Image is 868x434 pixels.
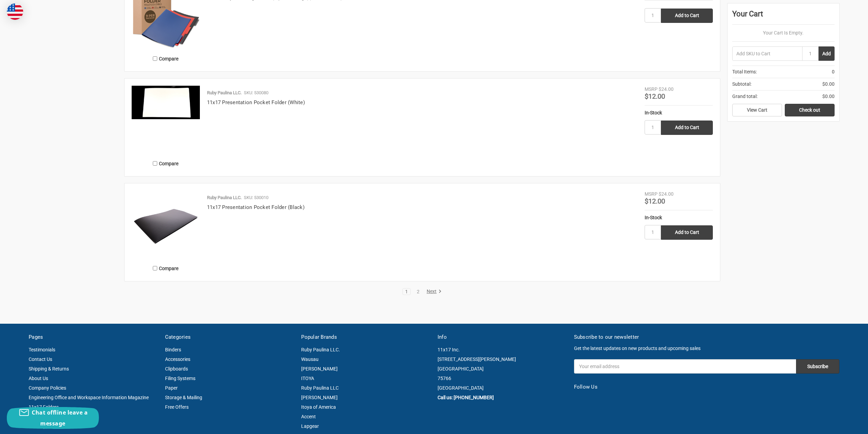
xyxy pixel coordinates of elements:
label: Compare [132,53,200,64]
a: Next [424,289,442,295]
input: Add to Cart [661,9,713,23]
span: $0.00 [822,93,835,100]
a: 11x17 Presentation Pocket Folder (White) [132,86,200,154]
a: About Us [29,376,48,381]
a: Engineering Office and Workspace Information Magazine [29,395,149,400]
a: Call us: [PHONE_NUMBER] [438,395,494,400]
a: Shipping & Returns [29,366,69,372]
span: Total Items: [732,68,757,75]
span: 0 [832,68,835,75]
a: 11x17 Presentation Pocket Folder (Black) [207,204,305,210]
div: Your Cart [732,8,835,25]
a: Testimonials [29,347,55,352]
span: Chat offline leave a message [32,409,88,427]
p: Get the latest updates on new products and upcoming sales [574,345,839,352]
input: Subscribe [796,359,839,374]
input: Compare [153,266,157,270]
span: $0.00 [822,81,835,88]
h5: Info [438,333,567,341]
a: Itoya of America [301,404,336,410]
p: SKU: 530010 [244,194,268,201]
label: Compare [132,263,200,274]
a: ITOYA [301,376,314,381]
a: Lapgear [301,423,319,429]
span: $24.00 [659,191,674,197]
input: Add to Cart [661,121,713,135]
a: 11x17 Folders [29,404,59,410]
a: Filing Systems [165,376,195,381]
h5: Categories [165,333,294,341]
img: duty and tax information for United States [7,3,23,20]
a: 11x17 Presentation Pocket Folder (White) [207,99,305,106]
input: Add to Cart [661,225,713,240]
a: Paper [165,385,178,391]
p: Ruby Paulina LLC. [207,89,241,96]
div: MSRP [645,86,658,93]
a: Free Offers [165,404,189,410]
a: Binders [165,347,181,352]
label: Compare [132,158,200,169]
a: [PERSON_NAME] [301,366,338,372]
span: Subtotal: [732,81,751,88]
input: Add SKU to Cart [732,46,802,61]
input: Compare [153,161,157,166]
a: Company Policies [29,385,66,391]
a: View Cart [732,104,782,117]
a: Storage & Mailing [165,395,202,400]
input: Your email address [574,359,796,374]
h5: Subscribe to our newsletter [574,333,839,341]
div: MSRP [645,191,658,198]
h5: Pages [29,333,158,341]
a: Contact Us [29,356,52,362]
div: In-Stock [645,109,713,116]
span: $12.00 [645,197,665,205]
input: Compare [153,56,157,61]
a: [PERSON_NAME] [301,395,338,400]
p: Ruby Paulina LLC. [207,194,241,201]
a: Accent [301,414,316,419]
div: In-Stock [645,214,713,221]
button: Chat offline leave a message [7,407,99,429]
h5: Follow Us [574,383,839,391]
span: $24.00 [659,86,674,92]
span: $12.00 [645,92,665,100]
button: Add [819,46,835,61]
a: Ruby Paulina LLC. [301,347,340,352]
a: 1 [403,289,410,294]
p: Your Cart Is Empty. [732,29,835,37]
img: 11x17 Presentation Pocket Folder (White) [132,86,200,119]
span: Grand total: [732,93,757,100]
a: 2 [414,289,422,294]
img: 11x17 Presentation Pocket Folder (Black) [132,191,200,259]
a: Ruby Paulina LLC [301,385,339,391]
p: SKU: 530080 [244,89,268,96]
a: Check out [785,104,835,117]
a: Wausau [301,356,319,362]
a: Clipboards [165,366,188,372]
h5: Popular Brands [301,333,430,341]
a: Accessories [165,356,190,362]
address: 11x17 Inc. [STREET_ADDRESS][PERSON_NAME] [GEOGRAPHIC_DATA] 75766 [GEOGRAPHIC_DATA] [438,345,567,393]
